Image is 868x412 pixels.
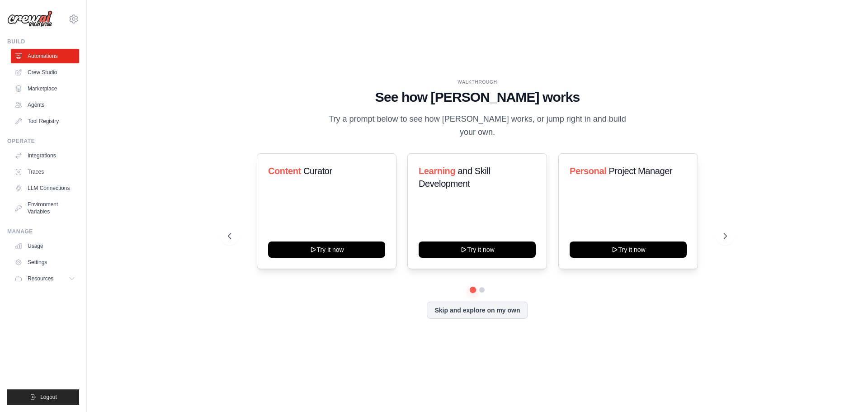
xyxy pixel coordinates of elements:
[570,242,687,258] button: Try it now
[11,181,79,195] a: LLM Connections
[11,81,79,96] a: Marketplace
[7,137,79,145] div: Operate
[427,302,528,319] button: Skip and explore on my own
[419,242,536,258] button: Try it now
[11,239,79,253] a: Usage
[11,197,79,219] a: Environment Variables
[28,275,53,282] span: Resources
[11,148,79,163] a: Integrations
[303,166,332,176] span: Curator
[7,10,52,28] img: Logo
[268,242,385,258] button: Try it now
[419,166,455,176] span: Learning
[7,38,79,45] div: Build
[570,166,606,176] span: Personal
[11,98,79,112] a: Agents
[268,166,301,176] span: Content
[11,165,79,179] a: Traces
[7,389,79,405] button: Logout
[11,49,79,63] a: Automations
[11,114,79,128] a: Tool Registry
[228,79,727,85] div: WALKTHROUGH
[325,113,629,139] p: Try a prompt below to see how [PERSON_NAME] works, or jump right in and build your own.
[609,166,672,176] span: Project Manager
[7,228,79,235] div: Manage
[11,65,79,80] a: Crew Studio
[11,271,79,286] button: Resources
[40,393,57,401] span: Logout
[228,89,727,105] h1: See how [PERSON_NAME] works
[11,255,79,270] a: Settings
